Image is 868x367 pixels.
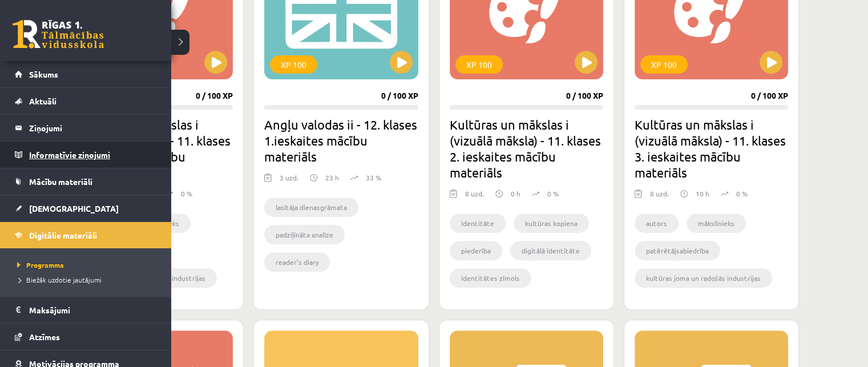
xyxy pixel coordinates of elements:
[14,260,64,269] span: Programma
[511,188,520,199] p: 0 h
[29,176,92,187] span: Mācību materiāli
[29,115,157,141] legend: Ziņojumi
[696,188,709,199] p: 10 h
[465,188,484,205] div: 8 uzd.
[29,297,157,323] legend: Maksājumi
[366,172,381,183] p: 33 %
[15,88,157,114] a: Aktuāli
[264,116,418,164] h2: Angļu valodas ii - 12. klases 1.ieskaites mācību materiāls
[181,188,192,199] p: 0 %
[650,188,669,205] div: 8 uzd.
[547,188,559,199] p: 0 %
[13,20,104,49] a: Rīgas 1. Tālmācības vidusskola
[29,69,58,79] span: Sākums
[29,332,60,342] span: Atzīmes
[29,96,56,106] span: Aktuāli
[687,213,746,233] li: mākslinieks
[450,268,531,288] li: identitātes zīmols
[640,55,688,74] div: XP 100
[14,275,102,284] span: Biežāk uzdotie jautājumi
[635,241,720,260] li: patērētājsabiedrība
[15,115,157,141] a: Ziņojumi
[325,172,339,183] p: 23 h
[635,116,788,180] h2: Kultūras un mākslas i (vizuālā māksla) - 11. klases 3. ieskaites mācību materiāls
[455,55,503,74] div: XP 100
[15,195,157,221] a: [DEMOGRAPHIC_DATA]
[736,188,748,199] p: 0 %
[15,324,157,350] a: Atzīmes
[270,55,317,74] div: XP 100
[264,225,345,244] li: padziļināta analīze
[450,241,502,260] li: piederība
[29,142,157,168] legend: Informatīvie ziņojumi
[14,260,160,270] a: Programma
[264,197,358,217] li: lasītāja dienasgrāmata
[280,172,298,189] div: 3 uzd.
[264,252,330,272] li: reader’s diary
[15,297,157,323] a: Maksājumi
[510,241,591,260] li: digitālā identitāte
[635,213,679,233] li: autors
[29,230,97,240] span: Digitālie materiāli
[14,275,160,285] a: Biežāk uzdotie jautājumi
[29,203,119,213] span: [DEMOGRAPHIC_DATA]
[15,61,157,87] a: Sākums
[15,222,157,248] a: Digitālie materiāli
[450,213,506,233] li: identitāte
[514,213,589,233] li: kultūras kopiena
[15,142,157,168] a: Informatīvie ziņojumi
[635,268,772,288] li: kultūras joma un radošās industrijas
[15,168,157,195] a: Mācību materiāli
[450,116,603,180] h2: Kultūras un mākslas i (vizuālā māksla) - 11. klases 2. ieskaites mācību materiāls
